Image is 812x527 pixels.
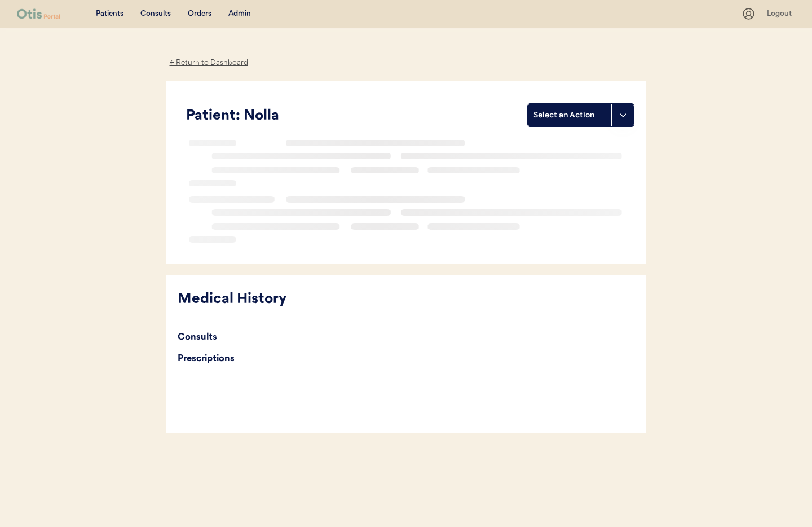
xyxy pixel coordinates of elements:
div: Select an Action [533,109,606,121]
div: ← Return to Dashboard [166,56,251,69]
div: Consults [178,330,634,345]
div: Logout [767,8,795,20]
div: Patients [96,8,123,20]
div: Consults [140,8,171,20]
div: Prescriptions [178,351,634,367]
div: Medical History [178,289,634,310]
div: Orders [188,8,211,20]
div: Patient: Nolla [186,106,527,127]
div: Admin [228,8,251,20]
